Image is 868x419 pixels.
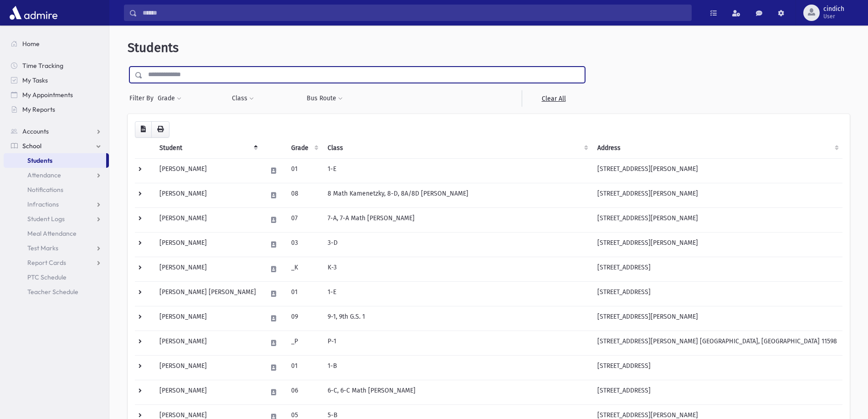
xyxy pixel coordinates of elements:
[592,232,842,257] td: [STREET_ADDRESS][PERSON_NAME]
[322,380,592,404] td: 6-C, 6-C Math [PERSON_NAME]
[592,355,842,380] td: [STREET_ADDRESS]
[286,281,322,306] td: 01
[592,380,842,404] td: [STREET_ADDRESS]
[4,241,109,255] a: Test Marks
[27,215,65,223] span: Student Logs
[592,183,842,207] td: [STREET_ADDRESS][PERSON_NAME]
[322,331,592,355] td: P-1
[27,171,61,179] span: Attendance
[286,331,322,355] td: _P
[7,4,60,22] img: AdmirePro
[286,380,322,404] td: 06
[129,93,157,103] span: Filter By
[22,105,55,114] span: My Reports
[4,255,109,270] a: Report Cards
[322,207,592,232] td: 7-A, 7-A Math [PERSON_NAME]
[322,281,592,306] td: 1-E
[322,232,592,257] td: 3-D
[4,36,109,51] a: Home
[286,306,322,331] td: 09
[27,288,78,296] span: Teacher Schedule
[286,138,322,159] th: Grade: activate to sort column ascending
[823,13,844,20] span: User
[27,244,58,252] span: Test Marks
[154,207,262,232] td: [PERSON_NAME]
[137,5,691,21] input: Search
[22,142,41,150] span: School
[4,73,109,88] a: My Tasks
[154,306,262,331] td: [PERSON_NAME]
[154,355,262,380] td: [PERSON_NAME]
[322,306,592,331] td: 9-1, 9th G.S. 1
[4,212,109,226] a: Student Logs
[27,273,67,281] span: PTC Schedule
[154,257,262,281] td: [PERSON_NAME]
[4,168,109,182] a: Attendance
[27,186,63,194] span: Notifications
[27,259,66,267] span: Report Cards
[4,182,109,197] a: Notifications
[27,229,77,238] span: Meal Attendance
[4,197,109,212] a: Infractions
[157,90,182,107] button: Grade
[286,183,322,207] td: 08
[4,285,109,299] a: Teacher Schedule
[306,90,343,107] button: Bus Route
[286,158,322,183] td: 01
[592,158,842,183] td: [STREET_ADDRESS][PERSON_NAME]
[322,355,592,380] td: 1-B
[592,257,842,281] td: [STREET_ADDRESS]
[22,40,40,48] span: Home
[154,380,262,404] td: [PERSON_NAME]
[4,153,106,168] a: Students
[22,91,73,99] span: My Appointments
[823,5,844,13] span: cindich
[592,331,842,355] td: [STREET_ADDRESS][PERSON_NAME] [GEOGRAPHIC_DATA], [GEOGRAPHIC_DATA] 11598
[286,355,322,380] td: 01
[4,102,109,117] a: My Reports
[22,76,48,84] span: My Tasks
[231,90,254,107] button: Class
[4,58,109,73] a: Time Tracking
[4,270,109,285] a: PTC Schedule
[128,40,179,55] span: Students
[135,121,152,138] button: CSV
[154,138,262,159] th: Student: activate to sort column descending
[4,226,109,241] a: Meal Attendance
[27,200,59,208] span: Infractions
[154,331,262,355] td: [PERSON_NAME]
[322,257,592,281] td: K-3
[592,281,842,306] td: [STREET_ADDRESS]
[4,88,109,102] a: My Appointments
[322,138,592,159] th: Class: activate to sort column ascending
[322,158,592,183] td: 1-E
[592,207,842,232] td: [STREET_ADDRESS][PERSON_NAME]
[154,158,262,183] td: [PERSON_NAME]
[4,139,109,153] a: School
[592,138,842,159] th: Address: activate to sort column ascending
[151,121,169,138] button: Print
[286,257,322,281] td: _K
[154,232,262,257] td: [PERSON_NAME]
[286,207,322,232] td: 07
[22,62,63,70] span: Time Tracking
[286,232,322,257] td: 03
[27,156,52,165] span: Students
[592,306,842,331] td: [STREET_ADDRESS][PERSON_NAME]
[522,90,585,107] a: Clear All
[154,183,262,207] td: [PERSON_NAME]
[322,183,592,207] td: 8 Math Kamenetzky, 8-D, 8A/8D [PERSON_NAME]
[4,124,109,139] a: Accounts
[154,281,262,306] td: [PERSON_NAME] [PERSON_NAME]
[22,127,49,135] span: Accounts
